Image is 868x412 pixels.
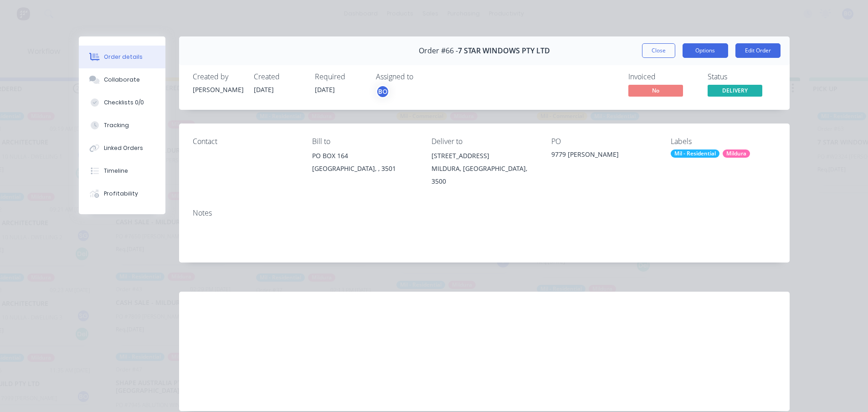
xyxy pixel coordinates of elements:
div: MILDURA, [GEOGRAPHIC_DATA], 3500 [431,162,536,188]
div: Created [254,72,304,81]
div: Notes [193,209,776,217]
div: Assigned to [376,72,467,81]
button: DELIVERY [708,85,762,98]
div: Collaborate [104,76,140,84]
span: DELIVERY [708,85,762,96]
div: Invoiced [628,72,697,81]
div: [STREET_ADDRESS]MILDURA, [GEOGRAPHIC_DATA], 3500 [431,149,536,188]
div: Deliver to [431,137,536,146]
button: Collaborate [79,68,165,91]
div: Contact [193,137,298,146]
div: [PERSON_NAME] [193,85,243,94]
span: Order #66 - [419,46,458,55]
div: Profitability [104,190,138,198]
button: Options [683,43,728,58]
span: [DATE] [315,85,335,94]
div: Status [708,72,776,81]
button: Timeline [79,160,165,182]
div: PO BOX 164 [312,149,417,162]
div: Mil - Residential [671,149,719,158]
button: Linked Orders [79,137,165,160]
div: [GEOGRAPHIC_DATA], , 3501 [312,162,417,175]
div: Created by [193,72,243,81]
button: Edit Order [735,43,781,58]
span: 7 STAR WINDOWS PTY LTD [458,46,550,55]
div: Mildura [723,149,750,158]
button: BO [376,85,390,98]
button: Checklists 0/0 [79,91,165,114]
span: No [628,85,683,96]
div: Labels [671,137,776,146]
button: Order details [79,46,165,68]
button: Tracking [79,114,165,137]
div: Linked Orders [104,144,143,152]
div: Bill to [312,137,417,146]
button: Close [642,43,675,58]
button: Profitability [79,182,165,205]
div: Checklists 0/0 [104,98,144,107]
div: Timeline [104,167,128,175]
div: Required [315,72,365,81]
div: PO BOX 164[GEOGRAPHIC_DATA], , 3501 [312,149,417,179]
div: Order details [104,53,143,61]
div: Tracking [104,121,129,129]
div: PO [551,137,656,146]
span: [DATE] [254,85,274,94]
div: 9779 [PERSON_NAME] [551,149,656,162]
div: [STREET_ADDRESS] [431,149,536,162]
